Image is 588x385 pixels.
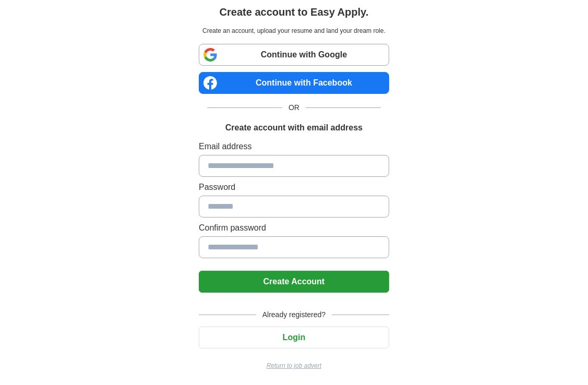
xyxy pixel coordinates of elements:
[199,44,389,66] a: Continue with Google
[199,140,389,153] label: Email address
[199,72,389,94] a: Continue with Facebook
[282,102,306,113] span: OR
[256,309,332,320] span: Already registered?
[201,26,387,35] p: Create an account, upload your resume and land your dream role.
[199,361,389,370] a: Return to job advert
[199,327,389,348] button: Login
[199,181,389,194] label: Password
[225,122,363,134] h1: Create account with email address
[199,271,389,293] button: Create Account
[199,222,389,234] label: Confirm password
[199,333,389,342] a: Login
[220,4,369,20] h1: Create account to Easy Apply.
